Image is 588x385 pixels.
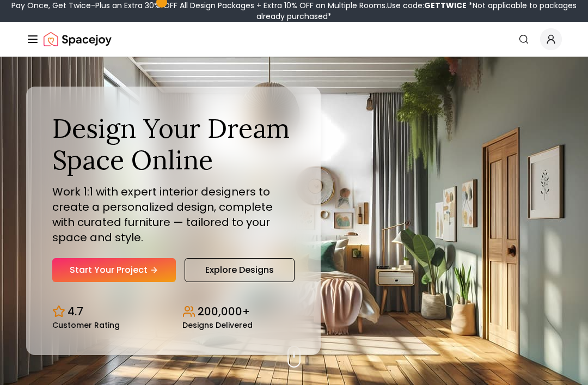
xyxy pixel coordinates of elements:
[52,321,120,329] small: Customer Rating
[52,258,176,282] a: Start Your Project
[182,321,253,329] small: Designs Delivered
[26,22,562,57] nav: Global
[185,258,295,282] a: Explore Designs
[198,304,250,319] p: 200,000+
[52,295,295,329] div: Design stats
[44,28,112,50] img: Spacejoy Logo
[52,184,295,245] p: Work 1:1 with expert interior designers to create a personalized design, complete with curated fu...
[68,304,83,319] p: 4.7
[44,28,112,50] a: Spacejoy
[52,113,295,175] h1: Design Your Dream Space Online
